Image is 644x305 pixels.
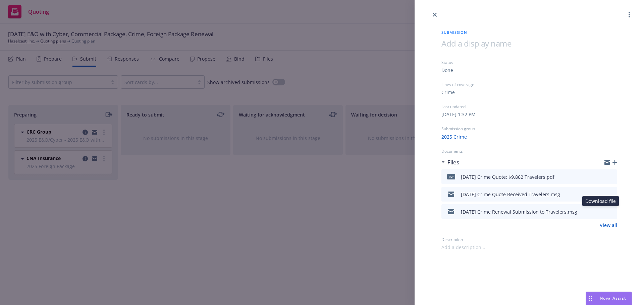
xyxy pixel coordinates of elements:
div: Files [441,158,459,167]
h3: Files [447,158,459,167]
span: Submission [441,29,617,35]
span: Nova Assist [600,295,626,301]
div: Download file [582,196,619,206]
div: Drag to move [586,292,594,305]
button: preview file [608,190,614,198]
a: 2025 Crime [441,133,467,140]
div: Crime [441,89,455,96]
div: [DATE] 1:32 PM [441,111,476,118]
button: download file [598,190,603,198]
div: Submission group [441,126,617,132]
button: preview file [608,208,614,216]
div: [DATE] Crime Quote: $9,862 Travelers.pdf [461,173,554,180]
div: Done [441,67,453,74]
a: View all [600,222,617,229]
div: Last updated [441,104,617,109]
div: [DATE] Crime Renewal Submission to Travelers.msg [461,208,577,215]
button: download file [598,208,603,216]
a: close [431,11,439,19]
div: Lines of coverage [441,82,617,87]
div: [DATE] Crime Quote Received Travelers.msg [461,191,560,198]
span: pdf [447,174,455,179]
a: more [625,11,633,19]
button: download file [598,173,603,181]
button: preview file [608,173,614,181]
div: Documents [441,148,617,154]
div: Status [441,60,617,65]
div: Description [441,237,617,242]
button: Nova Assist [586,292,632,305]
